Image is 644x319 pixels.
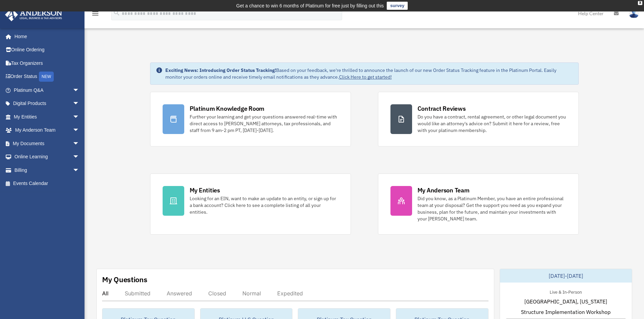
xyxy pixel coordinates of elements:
div: close [638,1,642,5]
div: Submitted [125,290,150,297]
div: Based on your feedback, we're thrilled to announce the launch of our new Order Status Tracking fe... [165,67,573,80]
img: Anderson Advisors Platinum Portal [3,8,64,21]
a: survey [387,2,408,10]
div: Answered [167,290,192,297]
a: Online Learningarrow_drop_down [5,150,90,164]
span: arrow_drop_down [73,150,86,164]
a: Digital Productsarrow_drop_down [5,97,90,110]
div: Platinum Knowledge Room [190,104,265,113]
div: All [102,290,109,297]
div: [DATE]-[DATE] [500,269,632,283]
a: Tax Organizers [5,56,90,70]
a: Events Calendar [5,177,90,190]
a: My Entities Looking for an EIN, want to make an update to an entity, or sign up for a bank accoun... [150,174,351,235]
div: Get a chance to win 6 months of Platinum for free just by filling out this [236,2,384,10]
div: Contract Reviews [418,104,466,113]
a: My Documentsarrow_drop_down [5,137,90,150]
a: Click Here to get started! [339,74,392,80]
div: Normal [242,290,261,297]
a: Home [5,30,86,43]
i: menu [91,9,99,18]
div: Further your learning and get your questions answered real-time with direct access to [PERSON_NAM... [190,113,338,134]
i: search [113,9,120,17]
div: My Entities [190,186,220,194]
img: User Pic [629,8,639,18]
a: Contract Reviews Do you have a contract, rental agreement, or other legal document you would like... [378,92,579,147]
span: arrow_drop_down [73,97,86,111]
a: Platinum Q&Aarrow_drop_down [5,83,90,97]
a: My Anderson Team Did you know, as a Platinum Member, you have an entire professional team at your... [378,174,579,235]
a: Platinum Knowledge Room Further your learning and get your questions answered real-time with dire... [150,92,351,147]
span: arrow_drop_down [73,124,86,137]
strong: Exciting News: Introducing Order Status Tracking! [165,67,276,73]
span: [GEOGRAPHIC_DATA], [US_STATE] [524,297,607,305]
a: menu [91,12,99,18]
span: Structure Implementation Workshop [521,308,611,316]
div: NEW [39,72,54,82]
div: Do you have a contract, rental agreement, or other legal document you would like an attorney's ad... [418,113,566,134]
span: arrow_drop_down [73,163,86,177]
a: Order StatusNEW [5,70,90,84]
div: Looking for an EIN, want to make an update to an entity, or sign up for a bank account? Click her... [190,195,338,215]
span: arrow_drop_down [73,137,86,151]
div: Live & In-Person [544,288,587,295]
div: My Questions [102,274,147,285]
div: Closed [208,290,226,297]
a: My Anderson Teamarrow_drop_down [5,124,90,137]
a: My Entitiesarrow_drop_down [5,110,90,124]
div: Did you know, as a Platinum Member, you have an entire professional team at your disposal? Get th... [418,195,566,222]
span: arrow_drop_down [73,83,86,97]
div: Expedited [277,290,303,297]
div: My Anderson Team [418,186,470,194]
a: Online Ordering [5,43,90,57]
span: arrow_drop_down [73,110,86,124]
a: Billingarrow_drop_down [5,163,90,177]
